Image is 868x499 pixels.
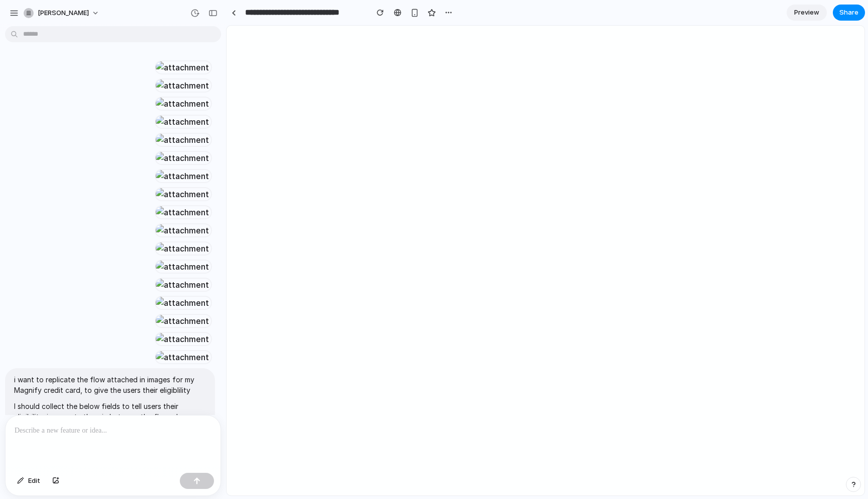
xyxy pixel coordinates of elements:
span: Preview [794,8,819,18]
p: I should collect the below fields to tell users their eligibility, incororate them in between the... [14,401,206,433]
span: [PERSON_NAME] [38,8,89,18]
button: Edit [12,473,45,489]
button: [PERSON_NAME] [20,5,104,21]
span: Share [839,8,858,18]
p: i want to replicate the flow attached in images for my Magnify credit card, to give the users the... [14,374,206,395]
span: Edit [28,476,40,486]
button: Share [833,5,865,21]
a: Preview [787,5,827,21]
